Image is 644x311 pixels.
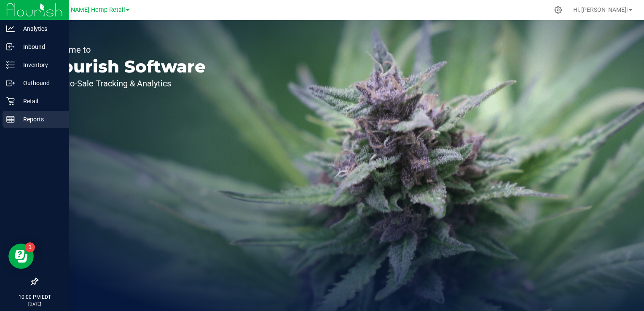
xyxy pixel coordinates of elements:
[6,61,15,69] inline-svg: Inventory
[43,6,125,13] span: [PERSON_NAME] Hemp Retail
[46,46,206,54] p: Welcome to
[4,293,65,301] p: 10:00 PM EDT
[573,6,628,13] span: Hi, [PERSON_NAME]!
[15,24,65,34] p: Analytics
[6,24,15,33] inline-svg: Analytics
[6,115,15,123] inline-svg: Reports
[46,79,206,88] p: Seed-to-Sale Tracking & Analytics
[25,242,35,252] iframe: Resource center unread badge
[46,58,206,75] p: Flourish Software
[6,97,15,105] inline-svg: Retail
[6,79,15,87] inline-svg: Outbound
[6,43,15,51] inline-svg: Inbound
[15,60,65,70] p: Inventory
[15,78,65,88] p: Outbound
[8,244,34,269] iframe: Resource center
[4,301,65,307] p: [DATE]
[15,42,65,52] p: Inbound
[15,114,65,124] p: Reports
[553,6,563,14] div: Manage settings
[15,96,65,106] p: Retail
